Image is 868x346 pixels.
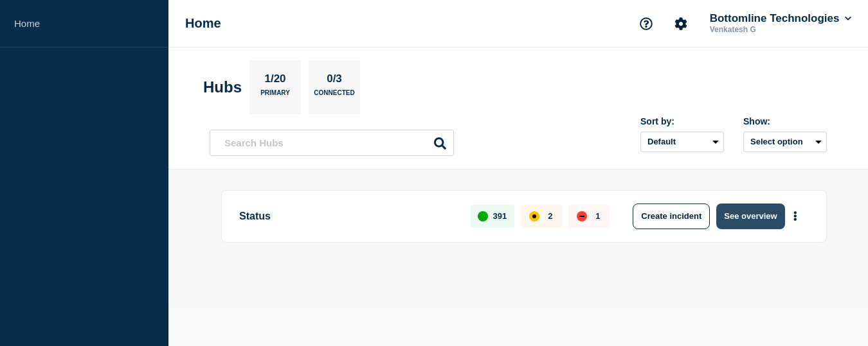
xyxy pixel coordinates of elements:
p: 391 [493,211,507,221]
button: More actions [787,204,804,228]
h1: Home [185,16,221,31]
button: See overview [716,203,784,229]
button: Select option [743,132,827,152]
button: Bottomline Technologies [707,12,854,25]
button: Account settings [667,10,694,37]
p: 1 [595,211,600,221]
div: down [577,211,587,221]
div: up [478,211,488,221]
p: Status [239,203,456,229]
p: Primary [260,89,290,103]
input: Search Hubs [210,130,454,156]
h2: Hubs [203,78,242,96]
p: 1/20 [260,73,291,89]
p: 2 [548,211,552,221]
div: affected [529,211,539,221]
p: 0/3 [322,73,347,89]
button: Support [633,10,660,37]
div: Show: [743,116,827,126]
div: Sort by: [640,116,724,126]
p: Venkatesh G [707,25,841,34]
button: Create incident [633,203,710,229]
select: Sort by [640,132,724,152]
p: Connected [314,89,354,103]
